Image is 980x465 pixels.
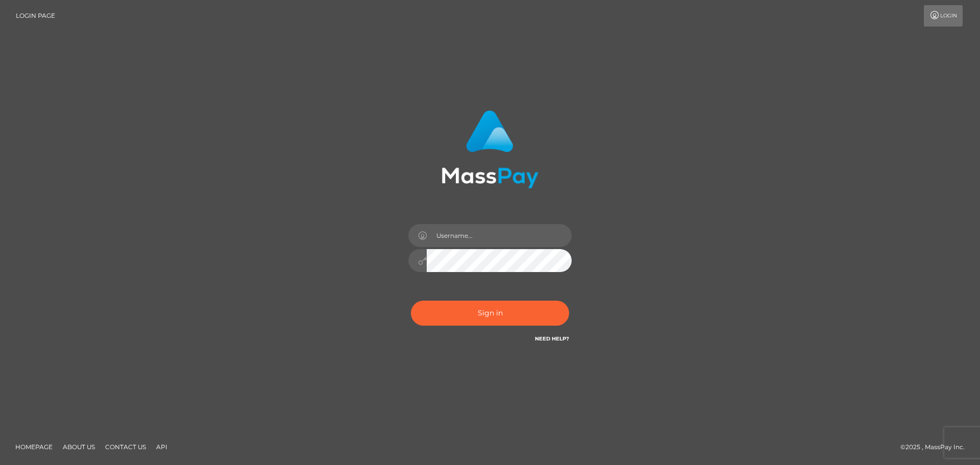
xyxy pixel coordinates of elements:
a: Login [924,5,963,27]
button: Sign in [411,301,569,326]
a: API [152,439,171,455]
img: MassPay Login [442,110,538,188]
a: Login Page [16,5,55,27]
a: Contact Us [101,439,150,455]
a: Homepage [11,439,57,455]
a: Need Help? [535,335,569,342]
input: Username... [427,224,572,247]
a: About Us [59,439,99,455]
div: © 2025 , MassPay Inc. [900,442,972,453]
